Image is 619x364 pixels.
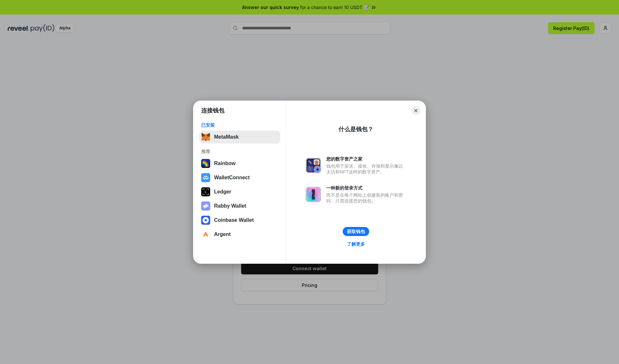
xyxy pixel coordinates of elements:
[201,173,210,182] img: svg+xml,%3Csvg%20width%3D%2228%22%20height%3D%2228%22%20viewBox%3D%220%200%2028%2028%22%20fill%3D...
[214,134,239,140] div: MetaMask
[199,185,280,198] button: Ledger
[199,214,280,227] button: Coinbase Wallet
[201,133,210,142] img: svg+xml,%3Csvg%20fill%3D%22none%22%20height%3D%2233%22%20viewBox%3D%220%200%2035%2033%22%20width%...
[306,158,321,173] img: svg+xml,%3Csvg%20xmlns%3D%22http%3A%2F%2Fwww.w3.org%2F2000%2Fsvg%22%20fill%3D%22none%22%20viewBox...
[201,149,278,154] div: 推荐
[201,122,278,128] div: 已安装
[347,229,365,234] div: 获取钱包
[199,200,280,212] button: Rabby Wallet
[326,192,406,204] div: 而不是在每个网站上创建新的账户和密码，只需连接您的钱包。
[214,231,231,237] div: Argent
[214,217,254,223] div: Coinbase Wallet
[199,131,280,143] button: MetaMask
[214,161,236,166] div: Rainbow
[199,157,280,170] button: Rainbow
[199,228,280,241] button: Argent
[326,163,406,175] div: 钱包用于发送、接收、存储和显示像以太坊和NFT这样的数字资产。
[343,227,369,236] button: 获取钱包
[306,187,321,202] img: svg+xml,%3Csvg%20xmlns%3D%22http%3A%2F%2Fwww.w3.org%2F2000%2Fsvg%22%20fill%3D%22none%22%20viewBox...
[199,171,280,184] button: WalletConnect
[201,230,210,239] img: svg+xml,%3Csvg%20width%3D%2228%22%20height%3D%2228%22%20viewBox%3D%220%200%2028%2028%22%20fill%3D...
[214,203,246,209] div: Rabby Wallet
[339,125,373,133] div: 什么是钱包？
[326,156,406,162] div: 您的数字资产之家
[201,202,210,211] img: svg+xml,%3Csvg%20xmlns%3D%22http%3A%2F%2Fwww.w3.org%2F2000%2Fsvg%22%20fill%3D%22none%22%20viewBox...
[347,241,365,247] div: 了解更多
[201,107,224,114] h1: 连接钱包
[201,216,210,225] img: svg+xml,%3Csvg%20width%3D%2228%22%20height%3D%2228%22%20viewBox%3D%220%200%2028%2028%22%20fill%3D...
[201,187,210,196] img: svg+xml,%3Csvg%20xmlns%3D%22http%3A%2F%2Fwww.w3.org%2F2000%2Fsvg%22%20width%3D%2228%22%20height%3...
[201,159,210,168] img: svg+xml,%3Csvg%20width%3D%22120%22%20height%3D%22120%22%20viewBox%3D%220%200%20120%20120%22%20fil...
[214,189,231,195] div: Ledger
[411,106,420,115] button: Close
[326,185,406,191] div: 一种新的登录方式
[343,240,369,248] a: 了解更多
[214,175,250,181] div: WalletConnect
